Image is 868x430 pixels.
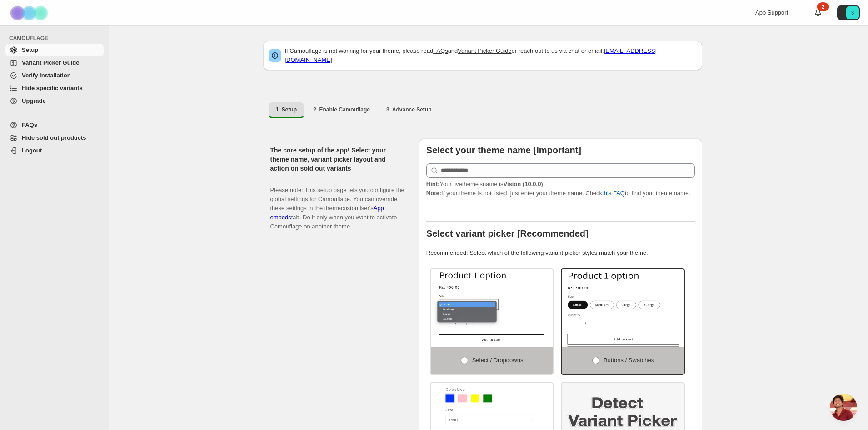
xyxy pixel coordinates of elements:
strong: Hint: [426,181,440,187]
span: Select / Dropdowns [472,357,524,364]
a: Variant Picker Guide [5,56,104,69]
p: If your theme is not listed, just enter your theme name. Check to find your theme name. [426,180,695,198]
a: FAQs [433,47,448,54]
a: Variant Picker Guide [458,47,511,54]
img: Select / Dropdowns [431,269,553,347]
p: If Camouflage is not working for your theme, please read and or reach out to us via chat or email: [285,46,697,65]
span: Setup [22,46,38,53]
span: 2. Enable Camouflage [313,106,370,113]
a: Verify Installation [5,69,104,82]
a: FAQs [5,119,104,132]
span: CAMOUFLAGE [9,35,105,42]
span: FAQs [22,121,37,128]
a: Hide sold out products [5,132,104,144]
b: Select your theme name [Important] [426,145,581,155]
a: Upgrade [5,95,104,107]
a: this FAQ [602,190,625,197]
img: Buttons / Swatches [562,269,684,347]
span: Avatar with initials 3 [846,6,859,19]
span: Verify Installation [22,72,71,79]
span: Upgrade [22,97,46,104]
span: 3. Advance Setup [386,106,432,113]
a: Hide specific variants [5,82,104,95]
span: 1. Setup [276,106,297,113]
span: Hide sold out products [22,134,86,141]
div: 2 [817,2,829,11]
span: Variant Picker Guide [22,59,79,66]
p: Please note: This setup page lets you configure the global settings for Camouflage. You can overr... [270,177,404,231]
a: 2 [813,8,823,17]
span: App Support [755,9,788,16]
a: Setup [5,44,104,56]
div: Open chat [830,394,857,421]
text: 3 [851,10,854,15]
a: Logout [5,144,104,157]
img: Camouflage [7,0,53,25]
button: Avatar with initials 3 [837,5,860,20]
span: Logout [22,147,42,154]
span: Your live theme's name is [426,181,543,187]
span: Hide specific variants [22,85,83,91]
p: Recommended: Select which of the following variant picker styles match your theme. [426,248,695,258]
h2: The core setup of the app! Select your theme name, variant picker layout and action on sold out v... [270,146,404,173]
b: Select variant picker [Recommended] [426,228,589,238]
span: Buttons / Swatches [604,357,654,364]
strong: Vision (10.0.0) [503,181,543,187]
strong: Note: [426,190,441,197]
